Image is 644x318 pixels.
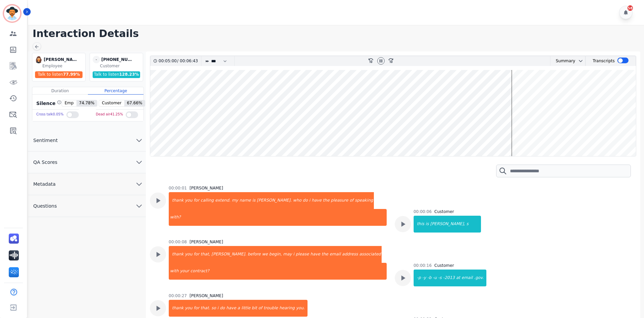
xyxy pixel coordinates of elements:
[310,246,321,263] div: have
[190,239,223,245] div: [PERSON_NAME]
[200,192,215,209] div: calling
[311,192,322,209] div: have
[293,246,295,263] div: i
[169,239,187,245] div: 00:00:08
[169,300,184,317] div: thank
[309,192,311,209] div: i
[354,192,374,209] div: speaking
[627,5,633,11] div: 58
[190,263,386,280] div: contract?
[42,63,84,69] div: Employee
[414,216,425,233] div: this
[184,192,193,209] div: you
[322,192,330,209] div: the
[239,192,252,209] div: name
[442,270,455,286] div: -2013
[256,192,293,209] div: [PERSON_NAME].
[434,263,454,268] div: Customer
[217,300,219,317] div: i
[190,185,223,191] div: [PERSON_NAME]
[96,110,123,119] div: Dead air 41.25 %
[169,209,387,226] div: with?
[282,246,292,263] div: may
[28,173,146,195] button: Metadata chevron down
[252,192,256,209] div: is
[422,270,427,286] div: -y
[434,209,454,214] div: Customer
[184,246,193,263] div: you
[169,246,184,263] div: thank
[28,159,63,166] span: QA Scores
[101,56,135,63] div: [PHONE_NUMBER]
[135,158,143,166] svg: chevron down
[219,300,226,317] div: do
[32,87,88,95] div: Duration
[193,192,200,209] div: for
[593,56,615,66] div: Transcripts
[63,72,80,77] span: 77.99 %
[432,270,438,286] div: -u
[211,246,247,263] div: [PERSON_NAME].
[414,263,432,268] div: 00:00:16
[330,192,349,209] div: pleasure
[169,192,184,209] div: thank
[215,192,231,209] div: extend.
[211,300,217,317] div: so
[100,63,141,69] div: Customer
[268,246,282,263] div: begin,
[240,300,251,317] div: little
[359,246,382,263] div: associated
[427,270,432,286] div: -b
[135,136,143,144] svg: chevron down
[295,246,310,263] div: please
[429,216,466,233] div: [PERSON_NAME],
[169,263,179,280] div: with
[44,56,77,63] div: [PERSON_NAME]
[28,181,61,187] span: Metadata
[200,300,211,317] div: that.
[349,192,354,209] div: of
[33,28,644,40] h1: Interaction Details
[414,209,432,214] div: 00:00:06
[455,270,461,286] div: at
[200,246,211,263] div: that,
[28,195,146,217] button: Questions chevron down
[28,137,63,144] span: Sentiment
[169,293,187,298] div: 00:00:27
[342,246,359,263] div: address
[190,293,223,298] div: [PERSON_NAME]
[28,151,146,173] button: QA Scores chevron down
[321,246,329,263] div: the
[292,192,302,209] div: who
[261,246,268,263] div: we
[263,300,279,317] div: trouble
[124,100,145,106] span: 67.66 %
[461,270,473,286] div: email
[425,216,430,233] div: is
[135,202,143,210] svg: chevron down
[237,300,240,317] div: a
[169,185,187,191] div: 00:00:01
[119,72,139,77] span: 128.23 %
[135,180,143,188] svg: chevron down
[93,56,100,63] span: -
[438,270,443,286] div: -s
[93,71,140,78] div: Talk to listen
[279,300,295,317] div: hearing
[179,263,190,280] div: your
[4,5,20,22] img: Bordered avatar
[578,58,583,64] svg: chevron down
[193,300,200,317] div: for
[88,87,143,95] div: Percentage
[575,58,583,64] button: chevron down
[247,246,261,263] div: before
[226,300,237,317] div: have
[159,56,200,66] div: /
[414,270,422,286] div: -p
[251,300,258,317] div: bit
[466,216,481,233] div: s
[179,56,197,66] div: 00:06:43
[99,100,124,106] span: Customer
[36,110,64,119] div: Cross talk 0.05 %
[231,192,239,209] div: my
